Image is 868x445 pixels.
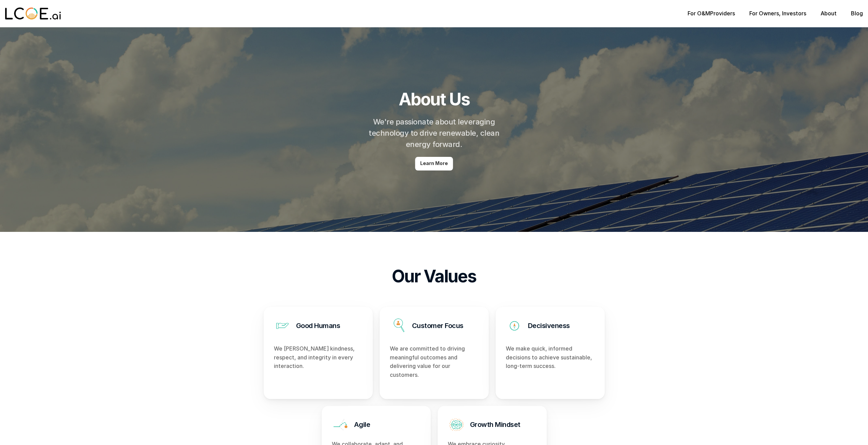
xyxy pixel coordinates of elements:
p: , Investors [749,10,806,17]
h3: Good Humans [296,321,340,330]
a: Learn More [415,157,453,170]
p: We make quick, informed decisions to achieve sustainable, long-term success. [506,344,594,371]
h3: Decisiveness [528,321,570,330]
h3: Growth Mindset [470,420,520,429]
h1: About Us [399,89,470,109]
a: For O&M [688,10,710,17]
a: For Owners [749,10,779,17]
h3: Customer Focus [412,321,464,330]
p: We are committed to driving meaningful outcomes and delivering value for our customers. [390,344,479,379]
p: Providers [688,10,735,17]
a: About [821,10,837,17]
h3: Agile [354,420,370,429]
p: We [PERSON_NAME] kindness, respect, and integrity in every interaction. [274,344,363,371]
a: Blog [851,10,863,17]
h2: Our Values [392,266,476,286]
iframe: Chat Widget [745,358,868,445]
p: Learn More [420,161,448,166]
h2: We're passionate about leveraging technology to drive renewable, clean energy forward. [368,116,501,150]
